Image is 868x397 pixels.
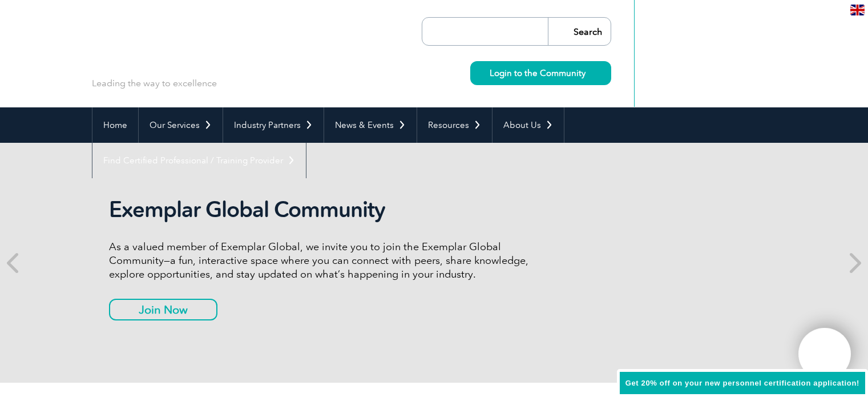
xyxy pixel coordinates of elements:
[92,77,217,90] p: Leading the way to excellence
[850,5,865,15] img: en
[548,18,611,45] input: Search
[324,107,417,143] a: News & Events
[92,143,306,178] a: Find Certified Professional / Training Provider
[92,107,138,143] a: Home
[625,379,859,387] span: Get 20% off on your new personnel certification application!
[417,107,492,143] a: Resources
[810,340,839,368] img: svg+xml;nitro-empty-id=MTgxNToxMTY=-1;base64,PHN2ZyB2aWV3Qm94PSIwIDAgNDAwIDQwMCIgd2lkdGg9IjQwMCIg...
[492,107,564,143] a: About Us
[470,61,611,85] a: Login to the Community
[139,107,223,143] a: Our Services
[586,70,592,76] img: svg+xml;nitro-empty-id=MzcwOjIyMw==-1;base64,PHN2ZyB2aWV3Qm94PSIwIDAgMTEgMTEiIHdpZHRoPSIxMSIgaGVp...
[109,299,217,320] a: Join Now
[109,197,537,223] h2: Exemplar Global Community
[109,240,537,281] p: As a valued member of Exemplar Global, we invite you to join the Exemplar Global Community—a fun,...
[223,107,324,143] a: Industry Partners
